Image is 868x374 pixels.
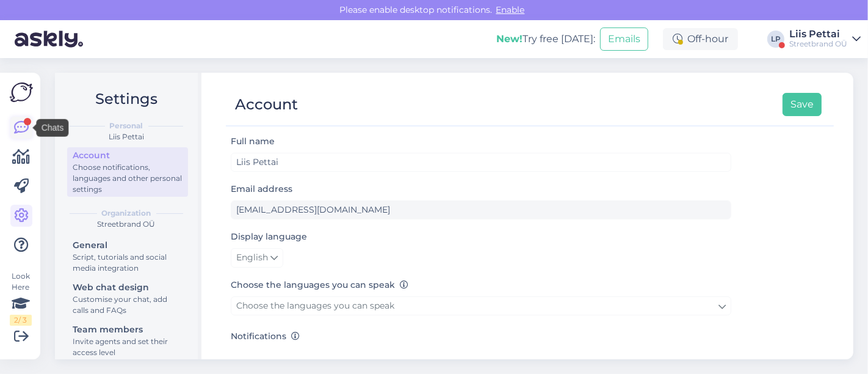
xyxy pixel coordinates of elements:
img: Askly Logo [10,82,33,102]
div: Off-hour [663,28,738,50]
label: Display language [231,230,307,243]
div: Liis Pettai [789,29,847,39]
a: Web chat designCustomise your chat, add calls and FAQs [67,279,188,318]
b: New! [496,33,523,45]
button: Save [783,93,822,116]
div: Team members [73,323,183,336]
a: Liis PettaiStreetbrand OÜ [789,29,861,49]
div: Streetbrand OÜ [789,39,847,49]
div: Account [235,93,298,116]
a: GeneralScript, tutorials and social media integration [67,237,188,276]
div: Streetbrand OÜ [65,219,188,230]
input: Enter name [231,153,731,172]
a: Choose the languages you can speak [231,296,731,315]
div: Choose notifications, languages and other personal settings [73,162,183,195]
a: AccountChoose notifications, languages and other personal settings [67,147,188,197]
span: Choose the languages you can speak [236,300,394,311]
div: Web chat design [73,281,183,294]
input: Enter email [231,200,731,219]
div: Account [73,149,183,162]
span: English [236,251,268,265]
div: 2 / 3 [10,315,32,326]
a: Team membersInvite agents and set their access level [67,321,188,360]
div: Liis Pettai [65,131,188,142]
b: Organization [102,208,151,219]
label: Get email when customer starts a chat [264,348,457,367]
label: Notifications [231,330,300,343]
h2: Settings [65,87,188,111]
div: Try free [DATE]: [496,32,595,46]
label: Full name [231,135,275,148]
div: Invite agents and set their access level [73,336,183,358]
div: Customise your chat, add calls and FAQs [73,294,183,316]
div: Look Here [10,271,32,326]
a: English [231,248,283,268]
div: Chats [37,119,69,137]
span: Enable [493,4,529,15]
label: Email address [231,183,292,196]
div: General [73,239,183,252]
div: LP [767,31,784,48]
label: Choose the languages you can speak [231,279,408,291]
b: Personal [110,120,143,131]
button: Emails [600,28,648,51]
div: Script, tutorials and social media integration [73,252,183,274]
